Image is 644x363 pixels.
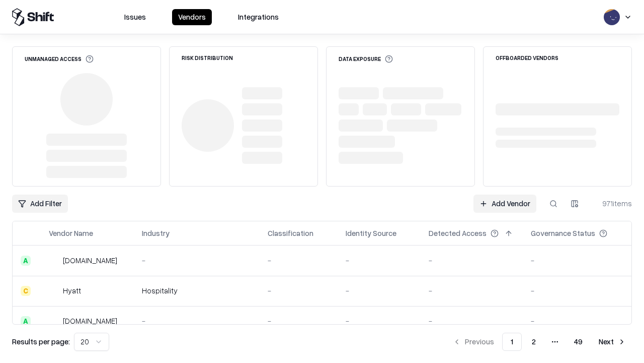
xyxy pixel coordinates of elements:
div: - [346,255,413,266]
div: C [21,286,31,296]
img: Hyatt [49,286,59,296]
button: 49 [566,333,591,351]
div: A [21,316,31,326]
div: Vendor Name [49,228,93,238]
div: Industry [142,228,170,238]
div: - [531,316,623,326]
div: Offboarded Vendors [496,55,558,60]
a: Add Vendor [473,195,536,213]
div: 971 items [592,198,632,209]
button: Add Filter [12,195,68,213]
div: - [429,255,515,266]
div: - [142,255,252,266]
div: Detected Access [429,228,487,238]
div: - [142,316,252,326]
div: - [346,285,413,296]
div: Hospitality [142,285,252,296]
div: - [531,255,623,266]
div: Data Exposure [339,55,393,63]
div: - [346,316,413,326]
div: Classification [268,228,313,238]
button: Integrations [232,9,285,25]
div: - [531,285,623,296]
div: - [268,285,330,296]
div: - [268,255,330,266]
img: intrado.com [49,256,59,266]
button: Issues [118,9,152,25]
nav: pagination [447,333,632,351]
img: primesec.co.il [49,316,59,326]
div: - [268,316,330,326]
div: - [429,316,515,326]
div: Risk Distribution [182,55,233,60]
div: Hyatt [63,285,81,296]
div: Unmanaged Access [25,55,94,63]
button: 1 [502,333,522,351]
button: Next [593,333,632,351]
div: [DOMAIN_NAME] [63,255,117,266]
button: 2 [524,333,544,351]
button: Vendors [172,9,212,25]
div: A [21,256,31,266]
div: [DOMAIN_NAME] [63,316,117,326]
div: Identity Source [346,228,396,238]
p: Results per page: [12,336,70,347]
div: - [429,285,515,296]
div: Governance Status [531,228,595,238]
